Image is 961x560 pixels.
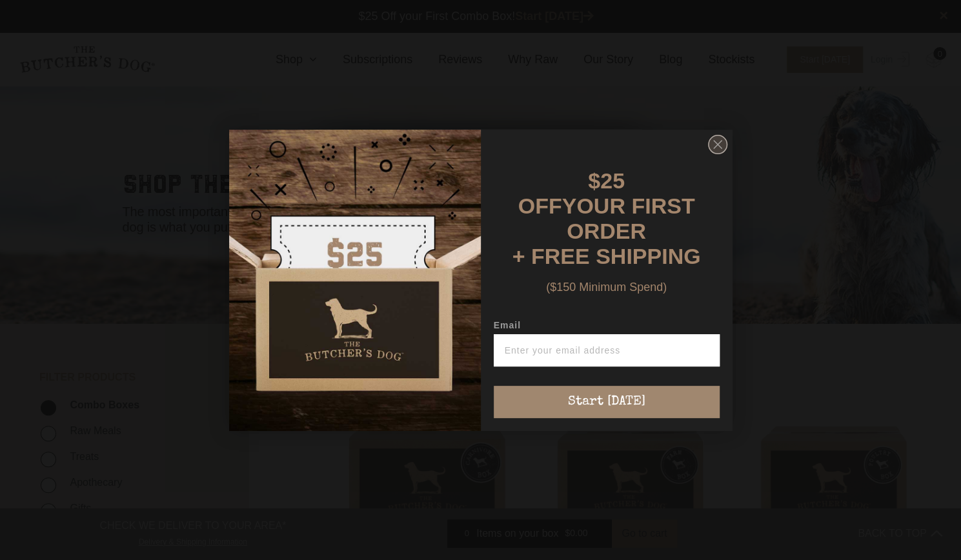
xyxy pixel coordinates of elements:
[708,135,727,154] button: Close dialog
[546,281,667,294] span: ($150 Minimum Spend)
[518,168,625,218] span: $25 OFF
[229,130,481,431] img: d0d537dc-5429-4832-8318-9955428ea0a1.jpeg
[512,194,701,268] span: YOUR FIRST ORDER + FREE SHIPPING
[494,334,720,366] input: Enter your email address
[494,320,720,334] label: Email
[494,386,720,418] button: Start [DATE]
